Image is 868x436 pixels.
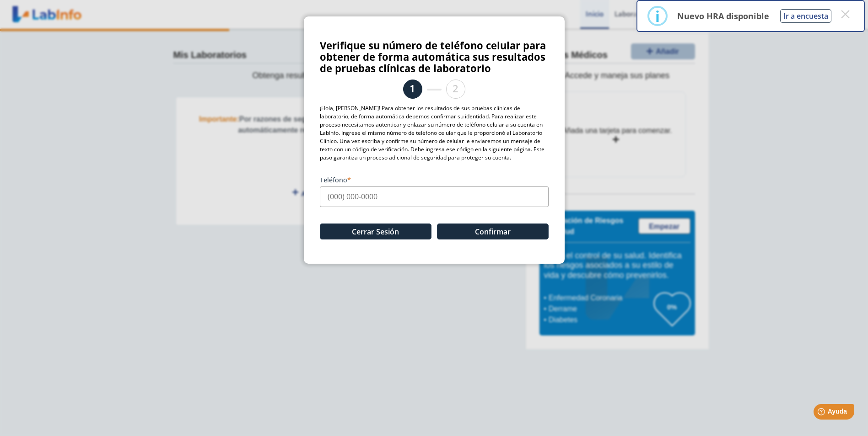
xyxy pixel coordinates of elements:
[655,8,660,24] div: i
[403,80,422,99] li: 1
[787,400,858,426] iframe: Help widget launcher
[677,11,769,21] p: Nuevo HRA disponible
[320,40,549,74] h3: Verifique su número de teléfono celular para obtener de forma automática sus resultados de prueba...
[320,186,549,207] input: (000) 000-0000
[437,223,549,239] button: Confirmar
[837,6,853,22] button: Close this dialog
[780,9,831,23] button: Ir a encuesta
[320,104,549,162] p: ¡Hola, [PERSON_NAME]! Para obtener los resultados de sus pruebas clínicas de laboratorio, de form...
[320,175,549,184] label: Teléfono
[446,80,465,99] li: 2
[320,223,431,239] button: Cerrar Sesión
